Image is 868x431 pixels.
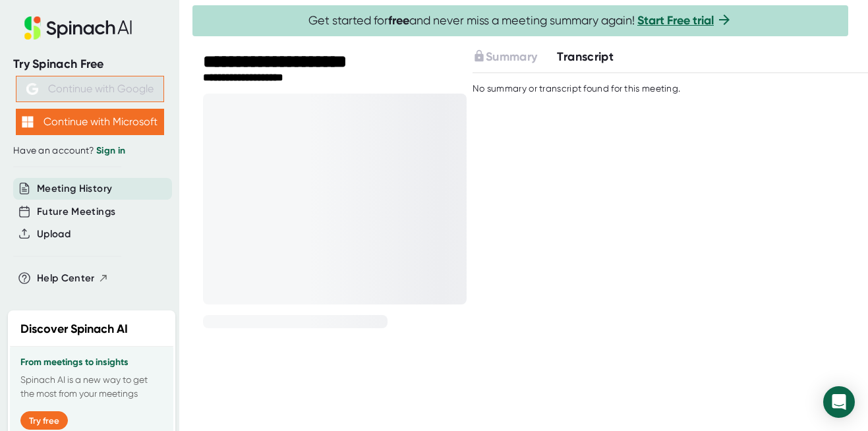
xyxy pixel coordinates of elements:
[37,271,95,286] span: Help Center
[473,48,537,66] button: Summary
[20,411,68,430] button: Try free
[823,386,855,418] div: Open Intercom Messenger
[13,57,166,72] div: Try Spinach Free
[637,13,714,28] a: Start Free trial
[37,204,115,219] button: Future Meetings
[37,181,112,196] button: Meeting History
[20,357,163,368] h3: From meetings to insights
[20,320,128,338] h2: Discover Spinach AI
[388,13,409,28] b: free
[96,145,125,156] a: Sign in
[557,48,614,66] button: Transcript
[473,48,557,66] div: Upgrade to access
[37,227,71,242] button: Upload
[37,271,109,286] button: Help Center
[308,13,732,28] span: Get started for and never miss a meeting summary again!
[557,49,614,64] span: Transcript
[26,83,38,95] img: Aehbyd4JwY73AAAAAElFTkSuQmCC
[16,76,164,102] button: Continue with Google
[13,145,166,157] div: Have an account?
[486,49,537,64] span: Summary
[16,109,164,135] button: Continue with Microsoft
[473,83,680,95] div: No summary or transcript found for this meeting.
[20,373,163,401] p: Spinach AI is a new way to get the most from your meetings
